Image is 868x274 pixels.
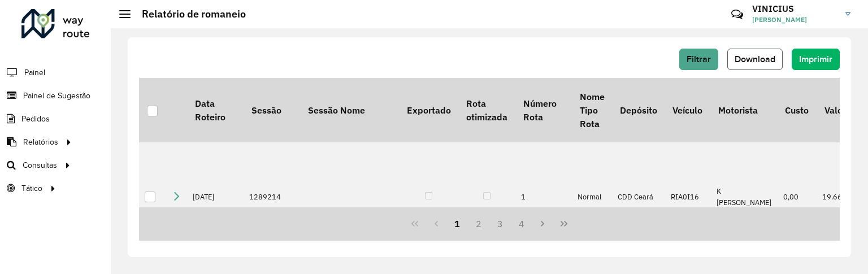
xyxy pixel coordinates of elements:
[244,142,300,251] td: 1289214
[131,8,246,20] h2: Relatório de romaneio
[23,136,58,148] span: Relatórios
[489,213,511,234] button: 3
[711,78,778,142] th: Motorista
[665,142,711,251] td: RIA0I16
[532,213,553,234] button: Next Page
[727,49,783,70] button: Download
[752,3,837,14] h3: VINICIUS
[752,15,837,25] span: [PERSON_NAME]
[725,2,749,27] a: Contato Rápido
[778,142,817,251] td: 0,00
[447,213,468,234] button: 1
[553,213,575,234] button: Last Page
[572,78,612,142] th: Nome Tipo Rota
[572,142,612,251] td: Normal
[612,78,665,142] th: Depósito
[735,54,775,64] span: Download
[799,54,832,64] span: Imprimir
[458,78,515,142] th: Rota otimizada
[778,78,817,142] th: Custo
[187,142,244,251] td: [DATE]
[511,213,532,234] button: 4
[679,49,718,70] button: Filtrar
[711,142,778,251] td: K [PERSON_NAME]
[515,142,572,251] td: 1
[399,78,458,142] th: Exportado
[21,182,42,194] span: Tático
[665,78,711,142] th: Veículo
[817,142,863,251] td: 19.669,94
[792,49,840,70] button: Imprimir
[23,159,57,171] span: Consultas
[244,78,300,142] th: Sessão
[468,213,489,234] button: 2
[817,78,863,142] th: Valor
[23,90,90,102] span: Painel de Sugestão
[687,54,711,64] span: Filtrar
[612,142,665,251] td: CDD Ceará
[515,78,572,142] th: Número Rota
[187,78,244,142] th: Data Roteiro
[300,78,399,142] th: Sessão Nome
[24,67,45,79] span: Painel
[21,113,50,125] span: Pedidos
